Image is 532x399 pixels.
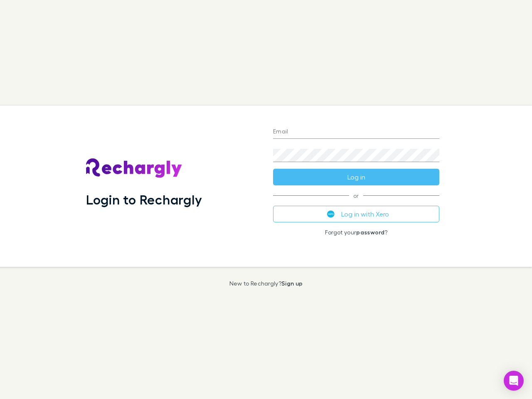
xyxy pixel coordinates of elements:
a: Sign up [281,280,303,287]
h1: Login to Rechargly [86,192,202,207]
img: Rechargly's Logo [86,158,182,178]
div: Open Intercom Messenger [504,371,524,391]
button: Log in [273,169,439,185]
span: or [273,195,439,196]
p: Forgot your ? [273,229,439,236]
a: password [356,229,384,236]
img: Xero's logo [327,210,335,218]
button: Log in with Xero [273,206,439,222]
p: New to Rechargly? [229,280,303,287]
